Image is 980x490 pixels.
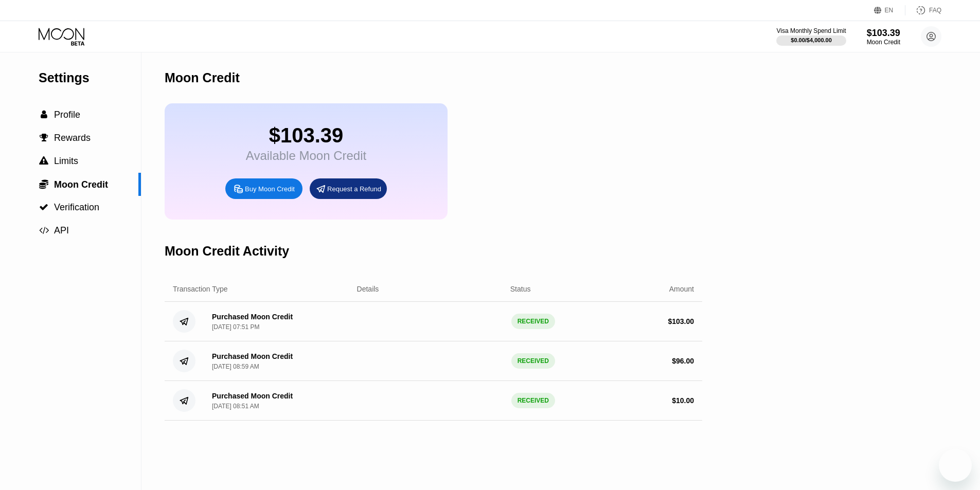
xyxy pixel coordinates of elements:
[54,133,91,143] span: Rewards
[39,133,49,142] div: 
[885,7,894,14] div: EN
[327,185,381,193] div: Request a Refund
[39,156,49,166] div: 
[165,70,240,85] div: Moon Credit
[39,156,48,166] span: 
[245,185,295,193] div: Buy Moon Credit
[668,317,694,325] div: $ 103.00
[39,179,49,189] div: 
[39,70,141,85] div: Settings
[791,37,832,43] div: $0.00 / $4,000.00
[776,27,846,34] div: Visa Monthly Spend Limit
[54,179,108,190] span: Moon Credit
[173,285,228,293] div: Transaction Type
[867,39,900,46] div: Moon Credit
[867,28,900,39] div: $103.39
[510,285,531,293] div: Status
[669,285,694,293] div: Amount
[39,226,49,235] div: 
[672,357,694,365] div: $ 96.00
[212,323,259,331] div: [DATE] 07:51 PM
[212,363,259,370] div: [DATE] 08:59 AM
[246,149,366,163] div: Available Moon Credit
[39,110,49,119] div: 
[39,179,48,189] span: 
[39,203,48,212] span: 
[39,226,49,235] span: 
[511,353,555,369] div: RECEIVED
[212,392,293,400] div: Purchased Moon Credit
[165,244,289,259] div: Moon Credit Activity
[867,28,900,46] div: $103.39Moon Credit
[40,133,48,142] span: 
[874,5,905,15] div: EN
[511,393,555,408] div: RECEIVED
[54,156,78,166] span: Limits
[776,27,846,46] div: Visa Monthly Spend Limit$0.00/$4,000.00
[357,285,379,293] div: Details
[905,5,941,15] div: FAQ
[54,110,80,120] span: Profile
[212,313,293,321] div: Purchased Moon Credit
[310,178,387,199] div: Request a Refund
[212,403,259,410] div: [DATE] 08:51 AM
[929,7,941,14] div: FAQ
[225,178,302,199] div: Buy Moon Credit
[246,124,366,147] div: $103.39
[54,225,69,235] span: API
[54,202,99,212] span: Verification
[672,396,694,405] div: $ 10.00
[41,110,47,119] span: 
[939,449,972,482] iframe: Button to launch messaging window
[511,314,555,329] div: RECEIVED
[212,352,293,360] div: Purchased Moon Credit
[39,203,49,212] div: 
